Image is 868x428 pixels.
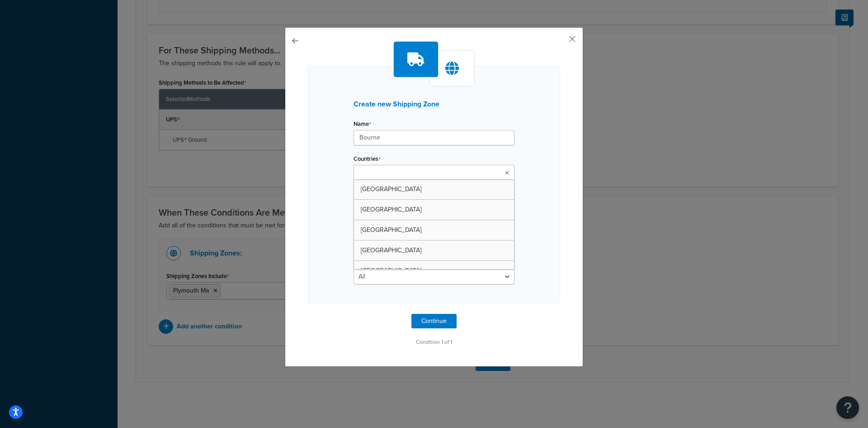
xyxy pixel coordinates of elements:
[361,266,421,275] span: [GEOGRAPHIC_DATA]
[361,205,421,214] span: [GEOGRAPHIC_DATA]
[361,225,421,235] span: [GEOGRAPHIC_DATA]
[354,200,514,220] a: [GEOGRAPHIC_DATA]
[411,314,457,328] button: Continue
[354,220,514,240] a: [GEOGRAPHIC_DATA]
[354,155,381,163] label: Countries
[354,240,514,260] a: [GEOGRAPHIC_DATA]
[361,245,421,255] span: [GEOGRAPHIC_DATA]
[354,120,371,128] label: Name
[361,184,421,194] span: [GEOGRAPHIC_DATA]
[308,336,560,348] p: Condition 1 of 1
[354,100,514,108] h3: Create new Shipping Zone
[354,179,514,199] a: [GEOGRAPHIC_DATA]
[354,261,514,281] a: [GEOGRAPHIC_DATA]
